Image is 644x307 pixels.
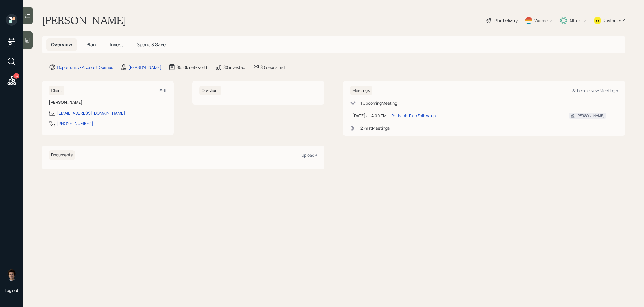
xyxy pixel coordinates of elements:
[128,64,162,70] div: [PERSON_NAME]
[159,88,167,93] div: Edit
[360,125,390,131] div: 2 Past Meeting s
[13,73,19,79] div: 23
[49,100,167,105] h6: [PERSON_NAME]
[177,64,208,70] div: $550k net-worth
[57,110,125,116] div: [EMAIL_ADDRESS][DOMAIN_NAME]
[42,14,126,27] h1: [PERSON_NAME]
[494,17,518,24] div: Plan Delivery
[534,17,549,24] div: Warmer
[5,288,19,293] div: Log out
[49,86,64,95] h6: Client
[110,41,123,48] span: Invest
[86,41,96,48] span: Plan
[260,64,285,70] div: $0 deposited
[57,120,93,126] div: [PHONE_NUMBER]
[350,86,372,95] h6: Meetings
[352,113,387,119] div: [DATE] at 4:00 PM
[572,88,618,93] div: Schedule New Meeting +
[199,86,221,95] h6: Co-client
[137,41,166,48] span: Spend & Save
[391,113,436,119] div: Retirable Plan Follow-up
[57,64,113,70] div: Opportunity · Account Opened
[576,113,604,118] div: [PERSON_NAME]
[569,17,583,24] div: Altruist
[49,150,75,160] h6: Documents
[223,64,245,70] div: $0 invested
[360,100,397,106] div: 1 Upcoming Meeting
[301,152,317,158] div: Upload +
[6,269,17,281] img: harrison-schaefer-headshot-2.png
[51,41,72,48] span: Overview
[603,17,621,24] div: Kustomer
